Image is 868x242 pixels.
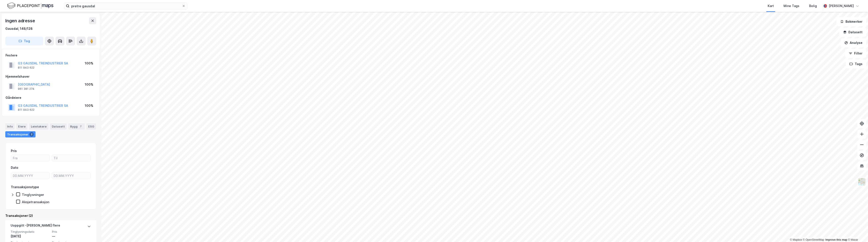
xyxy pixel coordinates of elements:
[11,223,60,230] div: Uoppgitt - [PERSON_NAME] flere
[784,3,799,9] div: Mine Tags
[829,3,854,9] div: [PERSON_NAME]
[11,234,49,239] div: [DATE]
[29,132,34,137] div: 2
[839,28,866,37] button: Datasett
[16,123,27,129] div: Eiere
[825,238,847,241] a: Improve this map
[18,108,34,112] div: 811 943 622
[5,26,33,31] div: Gausdal, 148/128
[5,17,36,24] div: Ingen adresse
[841,38,866,47] button: Analyse
[6,53,96,58] div: Festere
[858,178,866,186] img: Z
[845,49,866,58] button: Filter
[85,103,93,108] div: 100%
[22,193,44,197] div: Tinglysninger
[29,123,48,129] div: Leietakere
[52,230,91,234] span: Pris
[11,172,50,179] input: DD.MM.YYYY
[5,37,43,45] button: Tag
[52,155,90,161] input: Til
[11,165,18,170] div: Dato
[22,200,49,204] div: Aksjetransaksjon
[79,124,83,129] div: 7
[11,230,49,234] span: Tinglysningsdato
[86,123,96,129] div: ESG
[836,17,866,26] button: Bokmerker
[11,184,39,190] div: Transaksjonstype
[6,95,96,100] div: Gårdeiere
[846,221,868,242] div: Kontrollprogram for chat
[846,60,866,68] button: Tags
[846,221,868,242] iframe: Chat Widget
[790,238,802,241] a: Mapbox
[52,172,90,179] input: DD.MM.YYYY
[11,155,50,161] input: Fra
[768,3,774,9] div: Kart
[68,123,85,129] div: Bygg
[69,3,182,9] input: Søk på adresse, matrikkel, gårdeiere, leietakere eller personer
[5,123,15,129] div: Info
[809,3,817,9] div: Bolig
[18,66,34,69] div: 811 943 622
[11,148,17,154] div: Pris
[7,2,53,10] img: logo.f888ab2527a4732fd821a326f86c7f29.svg
[803,238,824,241] a: OpenStreetMap
[52,234,91,239] div: —
[85,61,93,66] div: 100%
[85,82,93,87] div: 100%
[6,74,96,79] div: Hjemmelshaver
[50,123,67,129] div: Datasett
[18,87,34,91] div: 961 381 274
[5,131,36,137] div: Transaksjoner
[5,213,96,218] div: Transaksjoner (2)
